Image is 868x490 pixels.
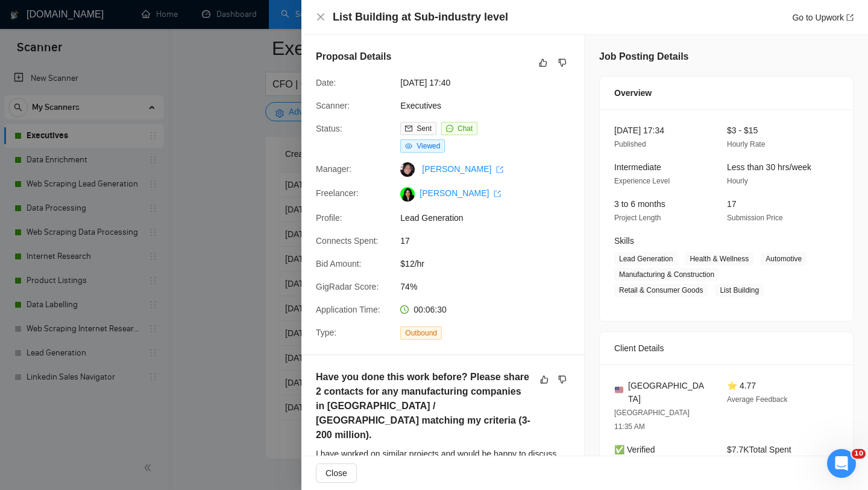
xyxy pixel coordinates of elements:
span: dislike [558,58,567,68]
span: [DATE] 17:40 [400,76,581,89]
iframe: Intercom live chat [827,449,856,478]
button: like [536,56,550,70]
button: Close [316,12,325,22]
h5: Proposal Details [316,49,391,64]
span: $12/hr [400,257,581,270]
span: clock-circle [400,305,409,314]
span: message [446,125,453,132]
a: Go to Upworkexport [792,13,854,22]
span: Submission Price [727,214,783,222]
span: Retail & Consumer Goods [614,284,708,297]
span: Bid Amount: [316,259,362,269]
span: eye [405,142,412,150]
span: close [316,12,325,22]
span: dislike [558,375,567,384]
span: Connects Spent: [316,236,379,246]
span: Less than 30 hrs/week [727,162,811,172]
span: like [540,375,549,384]
span: 17 [727,199,737,209]
span: export [846,14,854,21]
span: Published [614,140,646,148]
span: Average Feedback [727,395,788,404]
span: 00:06:30 [414,305,447,314]
h5: Job Posting Details [599,49,688,64]
span: Manager: [316,164,351,174]
span: Hourly [727,177,748,185]
span: Project Length [614,214,661,222]
span: Hourly Rate [727,140,765,148]
span: Automotive [761,252,807,266]
span: Lead Generation [400,211,581,224]
span: export [496,166,503,173]
span: Chat [458,124,473,133]
span: Application Time: [316,305,380,314]
button: Close [316,463,357,483]
button: dislike [555,56,570,70]
span: 3 to 6 months [614,199,665,209]
button: like [537,372,552,387]
span: Health & Wellness [685,252,753,266]
span: ✅ Verified [614,445,655,454]
span: [DATE] 17:34 [614,126,664,135]
span: Overview [614,86,652,100]
span: Close [325,466,347,480]
button: dislike [555,372,570,387]
span: 10 [852,449,866,459]
span: Lead Generation [614,252,678,266]
span: Intermediate [614,162,661,172]
span: ⭐ 4.77 [727,381,756,390]
span: Sent [417,124,432,133]
span: mail [405,125,412,132]
span: Type: [316,328,336,337]
span: Date: [316,78,336,87]
span: Skills [614,236,634,246]
span: 74% [400,280,581,293]
h4: List Building at Sub-industry level [333,10,508,25]
div: Client Details [614,332,838,364]
span: export [494,190,501,197]
span: Outbound [400,326,442,340]
span: Viewed [417,142,440,150]
span: [GEOGRAPHIC_DATA] 11:35 AM [614,409,690,431]
span: like [539,58,547,68]
div: I have worked on similar projects and would be happy to discuss specific examples in a private me... [316,447,570,474]
span: $7.7K Total Spent [727,445,791,454]
span: Experience Level [614,177,670,185]
span: List Building [715,284,764,297]
span: Scanner: [316,101,350,110]
a: [PERSON_NAME] export [420,188,501,198]
span: $3 - $15 [727,126,758,135]
span: Status: [316,124,342,133]
span: GigRadar Score: [316,282,379,291]
img: 🇺🇸 [615,386,623,394]
span: Freelancer: [316,188,359,198]
span: Profile: [316,213,342,223]
img: c1goVuP_CWJl2YRc4NUJek8H-qrzILrYI06Y4UPcPuP5RvAGnc1CI6AQhfAW2sQ7Vf [400,187,415,202]
h5: Have you done this work before? Please share 2 contacts for any manufacturing companies in [GEOGR... [316,370,532,442]
span: [GEOGRAPHIC_DATA] [628,379,708,406]
a: [PERSON_NAME] export [422,164,503,174]
span: 17 [400,234,581,247]
span: Manufacturing & Construction [614,268,719,281]
span: Executives [400,99,581,112]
